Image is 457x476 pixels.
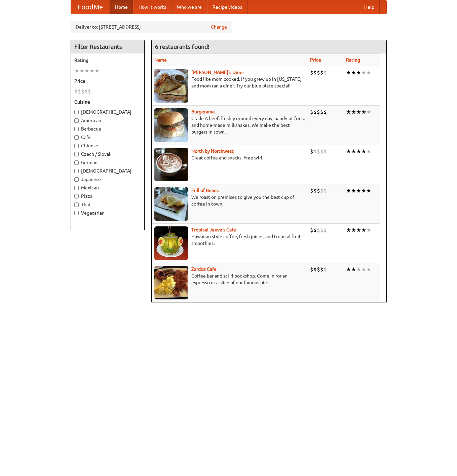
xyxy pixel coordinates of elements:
[154,69,188,103] img: sallys.jpg
[359,0,380,14] a: Help
[74,176,141,183] label: Japanese
[172,0,207,14] a: Who we are
[74,127,79,131] input: Barbecue
[361,226,366,234] li: ★
[346,108,351,116] li: ★
[74,109,141,115] label: [DEMOGRAPHIC_DATA]
[366,266,371,273] li: ★
[154,266,188,299] img: zardoz.jpg
[313,226,317,234] li: $
[74,117,141,124] label: American
[346,57,360,63] a: Rating
[71,40,144,53] h4: Filter Restaurants
[317,266,320,273] li: $
[154,154,305,161] p: Great coffee and snacks. Free wifi.
[317,148,320,155] li: $
[155,43,210,50] ng-pluralize: 6 restaurants found!
[317,69,320,76] li: $
[74,211,79,215] input: Vegetarian
[366,148,371,155] li: ★
[74,159,141,166] label: German
[74,67,79,74] li: ★
[323,108,327,116] li: $
[74,201,141,208] label: Thai
[317,226,320,234] li: $
[323,148,327,155] li: $
[356,266,361,273] li: ★
[154,226,188,260] img: jeeves.jpg
[74,210,141,216] label: Vegetarian
[310,266,313,273] li: $
[356,69,361,76] li: ★
[310,148,313,155] li: $
[78,88,81,95] li: $
[351,266,356,273] li: ★
[366,226,371,234] li: ★
[74,135,79,140] input: Cafe
[366,69,371,76] li: ★
[313,108,317,116] li: $
[71,21,232,33] div: Deliver to: [STREET_ADDRESS]
[74,151,141,157] label: Czech / Slovak
[74,193,141,199] label: Pizza
[191,109,215,114] a: Burgerama
[89,67,94,74] li: ★
[191,227,236,232] a: Tropical Jeeve's Cafe
[88,88,91,95] li: $
[74,125,141,132] label: Barbecue
[74,194,79,198] input: Pizza
[356,226,361,234] li: ★
[320,266,323,273] li: $
[310,226,313,234] li: $
[351,69,356,76] li: ★
[211,24,227,30] a: Change
[74,203,79,207] input: Thai
[74,110,79,114] input: [DEMOGRAPHIC_DATA]
[356,187,361,194] li: ★
[74,88,78,95] li: $
[74,78,141,84] h5: Price
[320,148,323,155] li: $
[133,0,172,14] a: How it works
[351,187,356,194] li: ★
[154,76,305,89] p: Food like mom cooked, if you grew up in [US_STATE] and mom ran a diner. Try our blue plate special!
[94,67,100,74] li: ★
[191,148,234,154] b: North by Northwest
[74,168,141,174] label: [DEMOGRAPHIC_DATA]
[154,187,188,221] img: beans.jpg
[84,67,89,74] li: ★
[323,187,327,194] li: $
[361,69,366,76] li: ★
[346,187,351,194] li: ★
[317,187,320,194] li: $
[310,108,313,116] li: $
[313,148,317,155] li: $
[313,187,317,194] li: $
[74,118,79,123] input: American
[74,169,79,173] input: [DEMOGRAPHIC_DATA]
[310,57,321,63] a: Price
[154,194,305,207] p: We roast on premises to give you the best cup of coffee in town.
[191,266,217,272] b: Zardoz Cafe
[346,226,351,234] li: ★
[323,226,327,234] li: $
[79,67,84,74] li: ★
[310,187,313,194] li: $
[74,186,79,190] input: Mexican
[74,142,141,149] label: Chinese
[351,226,356,234] li: ★
[81,88,84,95] li: $
[74,134,141,141] label: Cafe
[191,188,219,193] a: Full of Beans
[154,57,167,63] a: Name
[71,0,110,14] a: FoodMe
[366,187,371,194] li: ★
[317,108,320,116] li: $
[74,177,79,182] input: Japanese
[351,108,356,116] li: ★
[346,266,351,273] li: ★
[154,115,305,135] p: Grade A beef, freshly ground every day, hand-cut fries, and home-made milkshakes. We make the bes...
[191,70,244,75] a: [PERSON_NAME]'s Diner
